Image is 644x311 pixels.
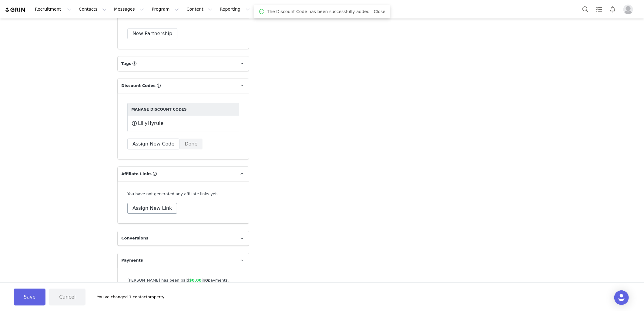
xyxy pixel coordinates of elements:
span: Discount Codes [121,83,156,89]
button: Notifications [606,2,619,16]
div: Manage Discount Codes [131,107,235,112]
strong: 0 [205,278,208,283]
a: Brands [254,2,278,16]
img: placeholder-profile.jpg [623,5,633,14]
div: You've changed 1 contact [89,294,164,300]
span: Payments [121,257,143,263]
button: Assign New Link [127,203,177,214]
span: Conversions [121,235,149,241]
button: Program [148,2,183,16]
button: Search [579,2,592,16]
button: Recruitment [31,2,75,16]
a: Community [279,2,313,16]
span: The Discount Code has been successfully added [267,8,370,15]
button: Done [179,139,203,149]
span: LillyHyrule [138,120,163,127]
span: $0.00 [189,278,202,283]
div: [PERSON_NAME] has been paid in payments. [127,277,239,283]
span: property [148,294,165,300]
button: Content [183,2,216,16]
body: Rich Text Area. Press ALT-0 for help. [5,5,249,12]
button: Reporting [216,2,254,16]
div: You have not generated any affiliate links yet. [127,191,239,197]
button: Save [14,289,45,306]
button: Contacts [75,2,110,16]
a: Tasks [592,2,606,16]
button: Assign New Code [127,139,179,149]
span: Tags [121,61,131,67]
img: grin logo [5,7,26,13]
button: Messages [110,2,148,16]
div: Open Intercom Messenger [614,290,629,305]
button: Profile [620,5,639,14]
a: Close [374,9,385,14]
span: Affiliate Links [121,171,152,177]
button: New Partnership [127,28,177,39]
button: Cancel [49,289,86,306]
